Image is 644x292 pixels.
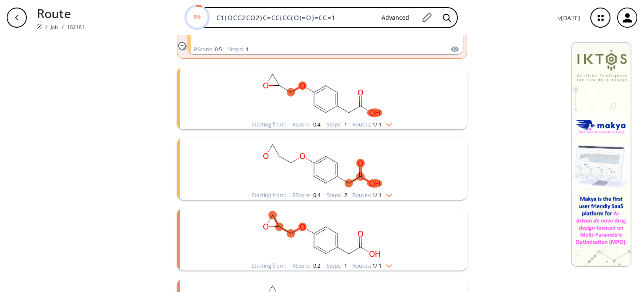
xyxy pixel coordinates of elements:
div: Steps : [327,263,347,268]
div: Starting from: [252,263,286,268]
span: 0.4 [312,191,320,199]
div: Starting from: [252,192,286,198]
p: v [DATE] [558,13,580,22]
svg: O=C(O)Cc1ccc(OCC2CO2)cc1 [213,138,431,190]
div: RScore : [292,192,320,198]
span: 1 / 1 [372,122,382,127]
span: 2 [343,191,347,199]
span: 1 / 1 [372,192,382,198]
span: 1 [343,262,347,269]
a: Job [51,24,58,31]
div: Steps : [327,192,347,198]
button: Advanced [375,10,416,26]
span: 0.5 [213,45,222,53]
svg: O=C(O)Cc1ccc(OCC2CO2)cc1 [213,67,431,120]
span: 0.4 [312,121,320,128]
div: Routes: [352,263,392,268]
input: Enter SMILES [211,13,375,22]
img: Banner [571,42,631,267]
span: 0.2 [312,262,320,269]
div: Starting from: [252,122,286,127]
div: Routes: [352,192,392,198]
div: Steps : [327,122,347,127]
text: 5% [193,13,201,21]
p: Route [37,4,85,22]
span: 1 / 1 [372,263,382,268]
span: 1 [244,45,249,53]
div: RScore : [292,122,320,127]
li: / [62,22,64,31]
div: RScore : [194,47,222,52]
div: Steps : [228,47,249,52]
div: RScore : [292,263,320,268]
img: Spaya logo [37,24,42,29]
img: Down [382,120,392,126]
svg: O=C(O)Cc1ccc(OCC2CO2)cc1 [213,208,431,261]
span: 1 [343,121,347,128]
img: Down [382,261,392,268]
a: 182161 [67,24,85,31]
img: Down [382,190,392,197]
li: / [45,22,47,31]
div: Routes: [352,122,392,127]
